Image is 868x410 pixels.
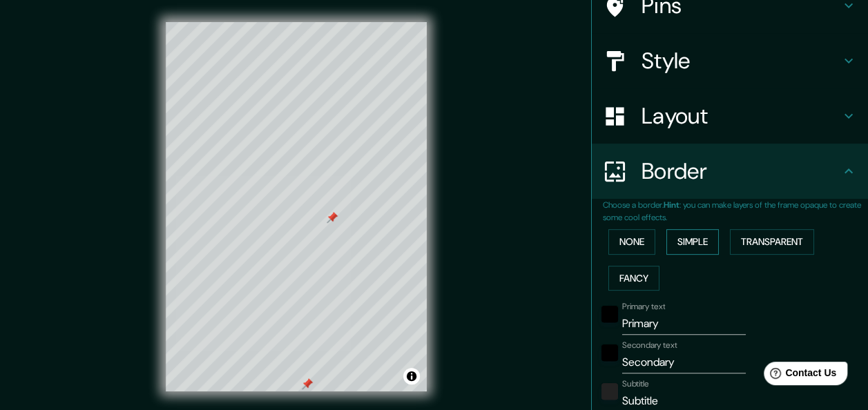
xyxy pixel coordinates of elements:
[592,88,868,144] div: Layout
[642,102,840,130] h4: Layout
[601,306,618,322] button: black
[622,340,677,351] label: Secondary text
[608,229,655,255] button: None
[592,144,868,199] div: Border
[622,301,665,313] label: Primary text
[601,383,618,400] button: color-222222
[642,47,840,75] h4: Style
[622,378,649,390] label: Subtitle
[730,229,814,255] button: Transparent
[608,266,659,291] button: Fancy
[601,344,618,361] button: black
[603,199,868,224] p: Choose a border. : you can make layers of the frame opaque to create some cool effects.
[664,199,679,211] b: Hint
[642,157,840,185] h4: Border
[592,33,868,88] div: Style
[745,356,853,395] iframe: Help widget launcher
[403,368,420,384] button: Toggle attribution
[666,229,719,255] button: Simple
